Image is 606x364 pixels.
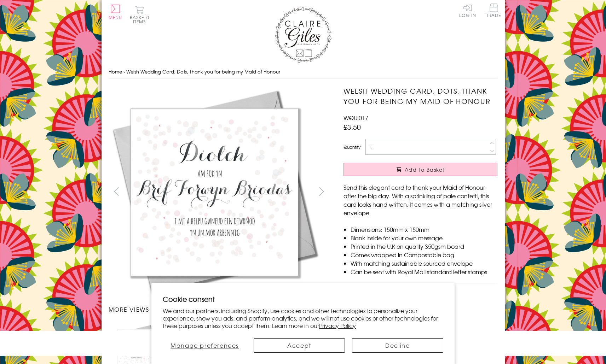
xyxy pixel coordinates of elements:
h3: More views [109,305,330,313]
h2: Cookie consent [163,294,443,304]
button: Add to Basket [344,163,497,176]
span: WQUI017 [344,113,368,122]
li: Comes wrapped in Compostable bag [351,251,497,259]
button: Decline [352,338,443,353]
label: Quantity [344,144,360,150]
li: Printed in the U.K on quality 350gsm board [351,242,497,251]
span: £3.50 [344,122,361,132]
nav: breadcrumbs [109,65,498,79]
a: Privacy Policy [319,321,356,330]
span: Trade [486,4,501,17]
li: Blank inside for your own message [351,234,497,242]
button: next [313,183,329,199]
button: Menu [109,5,122,19]
span: › [123,68,125,75]
button: Accept [254,338,345,353]
img: Claire Giles Greetings Cards [275,7,331,63]
li: With matching sustainable sourced envelope [351,259,497,268]
button: Manage preferences [163,338,247,353]
a: Trade [486,4,501,19]
span: Manage preferences [171,341,239,350]
h1: Welsh Wedding Card, Dots, Thank you for being my Maid of Honour [344,86,497,106]
span: Add to Basket [405,166,445,173]
img: Welsh Wedding Card, Dots, Thank you for being my Maid of Honour [109,86,321,298]
span: 0 items [133,14,149,25]
li: Can be sent with Royal Mail standard letter stamps [351,268,497,276]
a: Log In [459,4,476,17]
button: Basket0 items [130,6,149,24]
p: Send this elegant card to thank your Maid of Honour after the big day. With a sprinkling of pale ... [344,183,497,217]
p: We and our partners, including Shopify, use cookies and other technologies to personalize your ex... [163,307,443,329]
li: Dimensions: 150mm x 150mm [351,225,497,234]
button: prev [109,183,125,199]
span: Menu [109,14,122,20]
span: Welsh Wedding Card, Dots, Thank you for being my Maid of Honour [126,68,280,75]
a: Home [109,68,122,75]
